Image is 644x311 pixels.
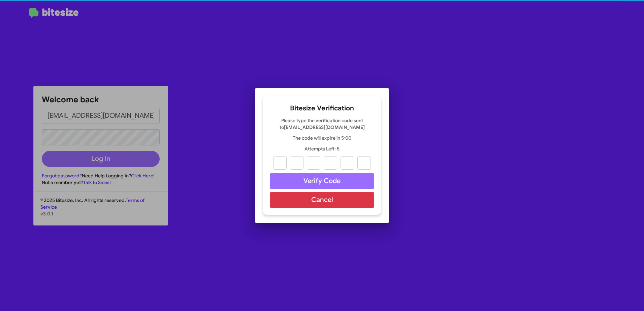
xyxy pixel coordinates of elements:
[270,103,374,114] h2: Bitesize Verification
[270,117,374,131] p: Please type the verification code sent to
[270,173,374,189] button: Verify Code
[284,124,365,130] strong: [EMAIL_ADDRESS][DOMAIN_NAME]
[270,135,374,141] p: The code will expire in 5:00
[270,145,374,152] p: Attempts Left: 5
[270,192,374,208] button: Cancel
